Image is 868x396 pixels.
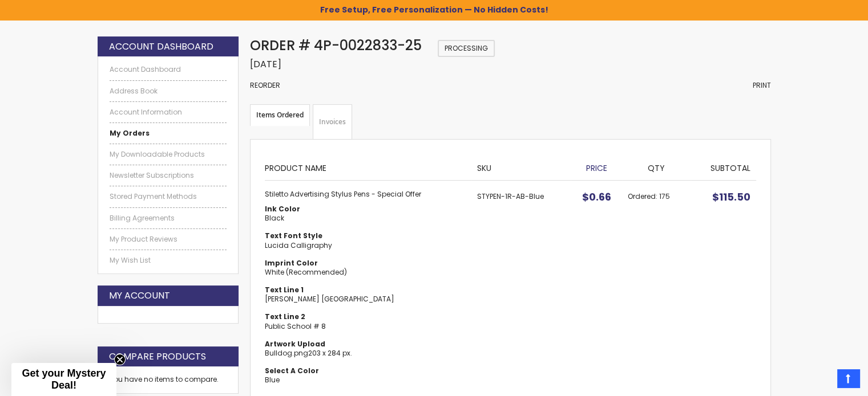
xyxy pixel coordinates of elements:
[571,154,622,180] th: Price
[250,36,422,55] span: Order # 4P-0022833-25
[265,231,465,240] dt: Text Font Style
[753,81,771,90] a: Print
[265,259,465,268] dt: Imprint Color
[659,191,670,201] span: 175
[114,354,126,365] button: Close teaser
[265,205,465,214] dt: Ink Color
[265,375,465,385] dd: Blue
[22,368,106,391] span: Get your Mystery Deal!
[11,363,116,396] div: Get your Mystery Deal!Close teaser
[110,192,227,201] a: Stored Payment Methods
[265,214,465,223] dd: Black
[691,154,756,180] th: Subtotal
[265,349,465,358] dd: 203 x 284 px.
[628,191,659,201] span: Ordered
[110,129,227,138] a: My Orders
[774,365,868,396] iframe: Google Customer Reviews
[265,285,465,295] dt: Text Line 1
[622,154,691,180] th: Qty
[110,128,150,138] strong: My Orders
[438,40,495,57] span: Processing
[712,190,750,204] span: $115.50
[313,104,352,140] a: Invoices
[109,350,206,363] strong: Compare Products
[265,340,465,349] dt: Artwork Upload
[753,80,771,90] span: Print
[98,366,239,393] div: You have no items to compare.
[265,268,465,277] dd: White (Recommended)
[265,312,465,321] dt: Text Line 2
[471,154,571,180] th: SKU
[265,190,465,199] strong: Stiletto Advertising Stylus Pens - Special Offer
[265,366,465,375] dt: Select A Color
[109,289,170,302] strong: My Account
[110,108,227,117] a: Account Information
[250,58,281,71] span: [DATE]
[110,235,227,244] a: My Product Reviews
[265,295,465,304] dd: [PERSON_NAME] [GEOGRAPHIC_DATA]
[265,154,471,180] th: Product Name
[265,348,308,358] a: Bulldog.png
[109,40,213,53] strong: Account Dashboard
[250,80,280,90] a: Reorder
[110,256,227,265] a: My Wish List
[250,104,310,126] strong: Items Ordered
[582,190,611,204] span: $0.66
[110,214,227,223] a: Billing Agreements
[110,65,227,74] a: Account Dashboard
[265,241,465,250] dd: Lucida Calligraphy
[110,87,227,96] a: Address Book
[110,171,227,180] a: Newsletter Subscriptions
[265,322,465,331] dd: Public School # 8
[110,150,227,159] a: My Downloadable Products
